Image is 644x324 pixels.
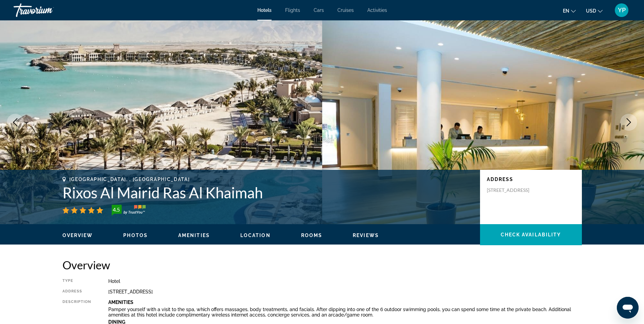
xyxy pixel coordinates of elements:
[108,300,133,305] b: Amenities
[586,8,596,14] span: USD
[613,3,630,17] button: User Menu
[353,232,379,238] button: Reviews
[301,232,323,238] button: Rooms
[123,232,148,238] button: Photos
[586,6,603,16] button: Change currency
[257,7,272,13] a: Hotels
[112,205,146,216] img: trustyou-badge-hor.svg
[108,289,582,294] div: [STREET_ADDRESS]
[563,8,569,14] span: en
[285,7,300,13] a: Flights
[110,205,123,214] div: 4.5
[480,224,582,245] button: Check Availability
[367,7,387,13] a: Activities
[62,232,93,238] button: Overview
[240,232,271,238] button: Location
[108,307,582,318] p: Pamper yourself with a visit to the spa, which offers massages, body treatments, and facials. Aft...
[62,289,91,294] div: Address
[62,258,582,272] h2: Overview
[178,232,210,238] button: Amenities
[314,7,324,13] a: Cars
[7,114,24,131] button: Previous image
[108,278,582,284] div: Hotel
[618,7,626,14] span: YP
[337,7,354,13] a: Cruises
[14,1,81,19] a: Travorium
[69,177,190,182] span: [GEOGRAPHIC_DATA], , [GEOGRAPHIC_DATA]
[62,278,91,284] div: Type
[620,114,637,131] button: Next image
[62,184,473,201] h1: Rixos Al Mairid Ras Al Khaimah
[487,187,541,193] p: [STREET_ADDRESS]
[487,177,575,182] p: Address
[563,6,576,16] button: Change language
[617,297,639,319] iframe: Кнопка запуска окна обмена сообщениями
[501,232,561,237] span: Check Availability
